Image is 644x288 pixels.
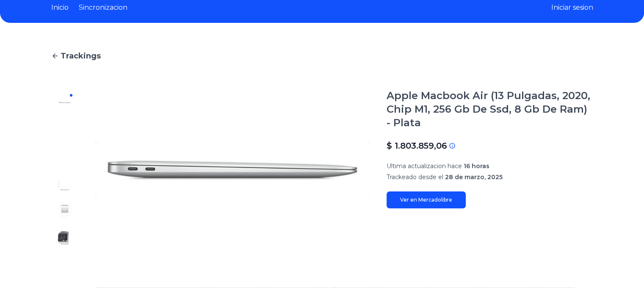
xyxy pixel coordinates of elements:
[551,3,593,13] button: Iniciar sesion
[387,191,466,208] a: Ver en Mercadolibre
[95,89,370,252] img: Apple Macbook Air (13 Pulgadas, 2020, Chip M1, 256 Gb De Ssd, 8 Gb De Ram) - Plata
[58,177,72,191] img: Apple Macbook Air (13 Pulgadas, 2020, Chip M1, 256 Gb De Ssd, 8 Gb De Ram) - Plata
[58,231,72,245] img: Apple Macbook Air (13 Pulgadas, 2020, Chip M1, 256 Gb De Ssd, 8 Gb De Ram) - Plata
[51,50,593,62] a: Trackings
[79,3,127,13] a: Sincronizacion
[387,173,443,181] span: Trackeado desde el
[58,96,72,109] img: Apple Macbook Air (13 Pulgadas, 2020, Chip M1, 256 Gb De Ssd, 8 Gb De Ram) - Plata
[387,162,462,170] span: Ultima actualizacion hace
[445,173,503,181] span: 28 de marzo, 2025
[58,204,72,218] img: Apple Macbook Air (13 Pulgadas, 2020, Chip M1, 256 Gb De Ssd, 8 Gb De Ram) - Plata
[61,50,101,62] span: Trackings
[387,89,593,130] h1: Apple Macbook Air (13 Pulgadas, 2020, Chip M1, 256 Gb De Ssd, 8 Gb De Ram) - Plata
[387,140,447,152] p: $ 1.803.859,06
[51,3,69,13] a: Inicio
[58,123,72,136] img: Apple Macbook Air (13 Pulgadas, 2020, Chip M1, 256 Gb De Ssd, 8 Gb De Ram) - Plata
[58,150,72,163] img: Apple Macbook Air (13 Pulgadas, 2020, Chip M1, 256 Gb De Ssd, 8 Gb De Ram) - Plata
[464,162,489,170] span: 16 horas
